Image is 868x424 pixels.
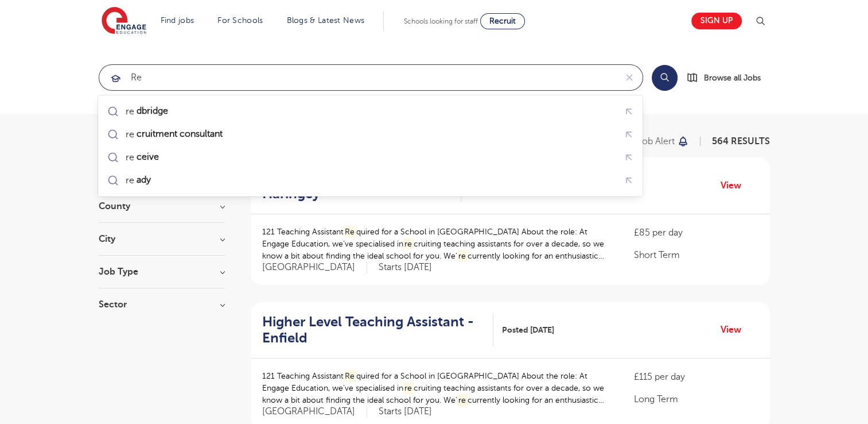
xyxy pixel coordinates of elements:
[217,16,263,25] a: For Schools
[634,370,758,384] p: £115 per day
[379,406,432,418] p: Starts [DATE]
[99,300,225,309] h3: Sector
[620,148,638,166] button: Fill query with "receive"
[134,150,160,164] mark: ceive
[721,322,750,337] a: View
[502,324,554,336] span: Posted [DATE]
[161,16,194,25] a: Find jobs
[403,238,414,250] mark: re
[616,65,643,90] button: Clear
[102,7,146,36] img: Engage Education
[704,71,761,84] span: Browse all Jobs
[99,267,225,276] h3: Job Type
[634,226,758,240] p: £85 per day
[403,382,414,394] mark: re
[99,65,616,90] input: Submit
[620,125,638,143] button: Fill query with "recruitment consultant"
[379,261,432,273] p: Starts [DATE]
[99,234,225,244] h3: City
[262,314,493,347] a: Higher Level Teaching Assistant - Enfield
[126,175,152,186] div: re
[262,406,367,418] span: [GEOGRAPHIC_DATA]
[634,392,758,406] p: Long Term
[262,370,612,406] p: 121 Teaching Assistant quired for a School in [GEOGRAPHIC_DATA] About the role: At Engage Educati...
[616,137,675,146] p: Save job alert
[712,136,770,147] span: 564 RESULTS
[457,394,468,406] mark: re
[480,13,525,29] a: Recruit
[457,250,468,262] mark: re
[404,17,478,25] span: Schools looking for staff
[126,106,169,117] div: re
[126,129,224,140] div: re
[620,171,638,189] button: Fill query with "ready"
[721,178,750,193] a: View
[262,226,612,262] p: 121 Teaching Assistant quired for a School in [GEOGRAPHIC_DATA] About the role: At Engage Educati...
[634,248,758,262] p: Short Term
[134,127,224,141] mark: cruitment consultant
[103,100,638,192] ul: Submit
[489,17,516,25] span: Recruit
[687,71,770,84] a: Browse all Jobs
[99,202,225,211] h3: County
[344,370,357,382] mark: Re
[691,13,742,29] a: Sign up
[262,261,367,273] span: [GEOGRAPHIC_DATA]
[99,64,643,91] div: Submit
[652,65,678,91] button: Search
[126,152,160,163] div: re
[620,102,638,120] button: Fill query with "redbridge"
[287,16,365,25] a: Blogs & Latest News
[616,137,690,146] button: Save job alert
[134,104,169,118] mark: dbridge
[134,173,152,187] mark: ady
[262,314,484,347] h2: Higher Level Teaching Assistant - Enfield
[344,226,357,238] mark: Re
